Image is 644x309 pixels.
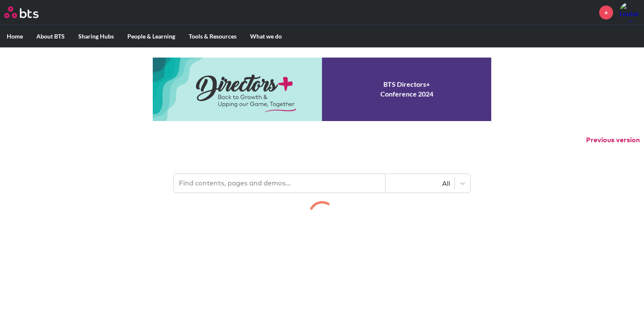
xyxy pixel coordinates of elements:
[121,25,182,47] label: People & Learning
[72,25,121,47] label: Sharing Hubs
[4,6,54,18] a: Go home
[586,135,640,145] button: Previous version
[174,174,385,193] input: Find contents, pages and demos...
[4,6,39,18] img: BTS Logo
[599,6,613,19] a: +
[390,179,450,188] div: All
[619,2,640,22] a: Profile
[619,2,640,22] img: Louise Berlin
[30,25,72,47] label: About BTS
[153,58,491,121] a: Conference 2024
[243,25,289,47] label: What we do
[182,25,243,47] label: Tools & Resources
